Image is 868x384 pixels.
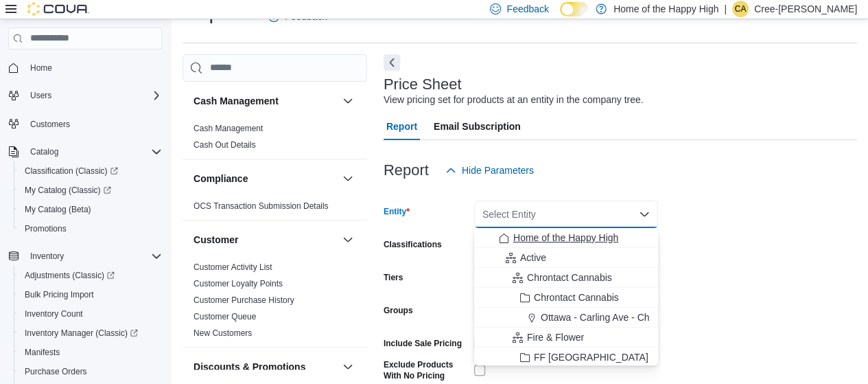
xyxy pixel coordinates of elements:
[14,362,167,381] button: Purchase Orders
[25,87,162,104] span: Users
[193,360,305,374] h3: Discounts & Promotions
[613,1,718,17] p: Home of the Happy High
[25,144,64,160] button: Catalog
[474,248,658,268] button: Active
[19,325,162,341] span: Inventory Manager (Classic)
[440,157,539,184] button: Hide Parameters
[14,219,167,238] button: Promotions
[340,93,356,109] button: Cash Management
[25,204,91,215] span: My Catalog (Beta)
[384,162,429,179] h3: Report
[25,166,118,177] span: Classification (Classic)
[19,267,162,284] span: Adjustments (Classic)
[193,172,248,185] h3: Compliance
[384,239,442,250] label: Classifications
[384,93,644,107] div: View pricing set for products at an entity in the company tree.
[183,120,367,159] div: Cash Management
[25,308,83,319] span: Inventory Count
[513,231,618,245] span: Home of the Happy High
[25,270,115,281] span: Adjustments (Classic)
[27,2,89,16] img: Cova
[25,289,94,300] span: Bulk Pricing Import
[3,247,167,266] button: Inventory
[534,291,619,304] span: Chrontact Cannabis
[19,286,99,303] a: Bulk Pricing Import
[193,233,337,247] button: Customer
[434,113,521,140] span: Email Subscription
[384,206,410,217] label: Entity
[386,113,417,140] span: Report
[25,116,75,133] a: Customers
[14,181,167,200] a: My Catalog (Classic)
[25,248,162,264] span: Inventory
[25,185,111,196] span: My Catalog (Classic)
[193,123,263,134] span: Cash Management
[193,140,256,150] a: Cash Out Details
[193,172,337,185] button: Compliance
[14,343,167,362] button: Manifests
[19,221,72,237] a: Promotions
[19,201,97,218] a: My Catalog (Beta)
[520,251,546,264] span: Active
[25,347,60,358] span: Manifests
[25,223,67,234] span: Promotions
[384,272,403,283] label: Tiers
[506,2,548,16] span: Feedback
[193,295,294,306] span: Customer Purchase History
[25,60,58,76] a: Home
[14,324,167,343] a: Inventory Manager (Classic)
[474,328,658,348] button: Fire & Flower
[193,262,272,272] a: Customer Activity List
[19,201,162,218] span: My Catalog (Beta)
[19,163,162,179] span: Classification (Classic)
[25,328,138,339] span: Inventory Manager (Classic)
[474,268,658,288] button: Chrontact Cannabis
[384,54,400,71] button: Next
[541,310,722,324] span: Ottawa - Carling Ave - Chrontact Cannabis
[527,271,612,284] span: Chrontact Cannabis
[30,63,52,74] span: Home
[3,113,167,133] button: Customers
[19,325,143,341] a: Inventory Manager (Classic)
[183,259,367,347] div: Customer
[19,306,162,322] span: Inventory Count
[30,90,51,101] span: Users
[193,233,238,247] h3: Customer
[735,1,747,17] span: CA
[25,248,69,264] button: Inventory
[474,348,658,368] button: FF [GEOGRAPHIC_DATA]
[193,94,337,108] button: Cash Management
[25,144,162,160] span: Catalog
[25,87,57,104] button: Users
[14,161,167,181] a: Classification (Classic)
[724,1,727,17] p: |
[14,200,167,219] button: My Catalog (Beta)
[3,142,167,161] button: Catalog
[19,182,162,199] span: My Catalog (Classic)
[193,201,329,212] span: OCS Transaction Submission Details
[193,278,283,289] span: Customer Loyalty Points
[474,288,658,308] button: Chrontact Cannabis
[14,266,167,285] a: Adjustments (Classic)
[19,363,93,380] a: Purchase Orders
[183,198,367,220] div: Compliance
[25,366,87,377] span: Purchase Orders
[30,146,58,157] span: Catalog
[560,16,561,17] span: Dark Mode
[340,231,356,248] button: Customer
[527,330,584,344] span: Fire & Flower
[732,1,749,17] div: Cree-Ann Perrin
[474,308,658,328] button: Ottawa - Carling Ave - Chrontact Cannabis
[193,311,256,322] span: Customer Queue
[462,163,534,177] span: Hide Parameters
[193,124,263,133] a: Cash Management
[193,328,252,338] a: New Customers
[384,76,462,93] h3: Price Sheet
[193,312,256,321] a: Customer Queue
[754,1,857,17] p: Cree-[PERSON_NAME]
[19,182,117,199] a: My Catalog (Classic)
[19,363,162,380] span: Purchase Orders
[193,328,252,339] span: New Customers
[384,338,462,349] label: Include Sale Pricing
[193,201,329,211] a: OCS Transaction Submission Details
